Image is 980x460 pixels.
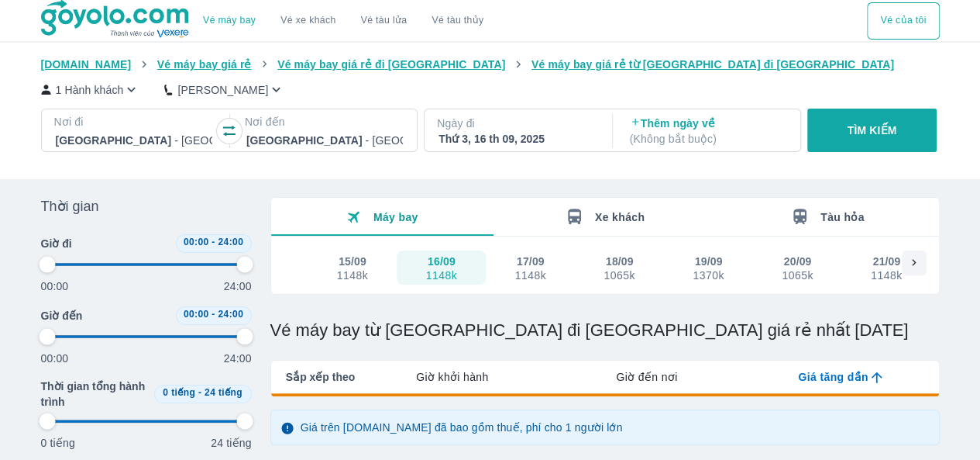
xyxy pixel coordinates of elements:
[41,278,69,294] p: 00:00
[245,114,404,130] p: Nơi đến
[191,2,496,40] div: choose transportation mode
[211,435,251,451] p: 24 tiếng
[438,131,595,147] div: Thứ 3, 16 th 09, 2025
[784,254,812,269] div: 20/09
[205,387,242,398] span: 24 tiếng
[419,2,496,40] button: Vé tàu thủy
[373,211,418,223] span: Máy bay
[872,254,900,269] div: 21/09
[54,114,214,130] p: Nơi đi
[437,116,597,131] p: Ngày đi
[41,351,69,366] p: 00:00
[56,82,124,98] p: 1 Hành khách
[603,269,634,282] div: 1065k
[308,251,902,285] div: scrollable day and price
[184,237,209,247] span: 00:00
[606,254,634,269] div: 18/09
[224,278,252,294] p: 24:00
[198,387,201,398] span: -
[695,254,723,269] div: 19/09
[41,379,148,410] span: Thời gian tổng hành trình
[41,197,99,216] span: Thời gian
[426,269,457,282] div: 1148k
[184,309,209,320] span: 00:00
[177,82,268,98] p: [PERSON_NAME]
[270,320,940,341] h1: Vé máy bay từ [GEOGRAPHIC_DATA] đi [GEOGRAPHIC_DATA] giá rẻ nhất [DATE]
[41,435,75,451] p: 0 tiếng
[224,351,252,366] p: 24:00
[867,2,939,40] div: choose transportation mode
[782,269,813,282] div: 1065k
[41,236,72,251] span: Giờ đi
[531,58,894,71] span: Vé máy bay giá rẻ từ [GEOGRAPHIC_DATA] đi [GEOGRAPHIC_DATA]
[337,269,368,282] div: 1148k
[616,369,677,385] span: Giờ đến nơi
[867,2,939,40] button: Vé của tôi
[514,269,545,282] div: 1148k
[163,387,195,398] span: 0 tiếng
[218,309,243,320] span: 24:00
[211,237,215,247] span: -
[203,15,256,26] a: Vé máy bay
[871,269,902,282] div: 1148k
[339,254,366,269] div: 15/09
[280,15,335,26] a: Vé xe khách
[277,58,505,71] span: Vé máy bay giá rẻ đi [GEOGRAPHIC_DATA]
[41,308,83,323] span: Giờ đến
[807,109,937,152] button: TÌM KIẾM
[517,254,545,269] div: 17/09
[157,58,252,71] span: Vé máy bay giá rẻ
[218,237,243,247] span: 24:00
[693,269,724,282] div: 1370k
[355,361,938,393] div: lab API tabs example
[428,254,456,269] div: 16/09
[211,309,215,320] span: -
[164,81,284,98] button: [PERSON_NAME]
[41,57,940,72] nav: breadcrumb
[301,420,623,435] p: Giá trên [DOMAIN_NAME] đã bao gồm thuế, phí cho 1 người lớn
[798,369,868,385] span: Giá tăng dần
[630,116,786,147] p: Thêm ngày về
[286,369,356,385] span: Sắp xếp theo
[848,123,897,138] p: TÌM KIẾM
[820,211,865,223] span: Tàu hỏa
[595,211,645,223] span: Xe khách
[41,58,132,71] span: [DOMAIN_NAME]
[630,131,786,147] p: ( Không bắt buộc )
[349,2,420,40] a: Vé tàu lửa
[416,369,488,385] span: Giờ khởi hành
[41,81,140,98] button: 1 Hành khách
